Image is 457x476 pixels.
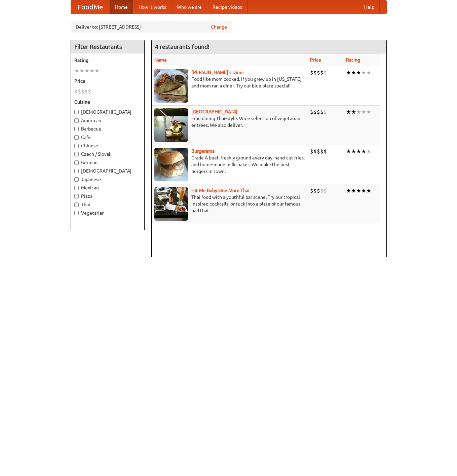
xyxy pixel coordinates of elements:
[94,67,100,74] li: ★
[74,160,79,165] input: German
[154,76,305,89] p: Food like mom cooked, if you grew up in [US_STATE] and mom ran a diner. Try our blue plate special!
[74,176,141,183] label: Japanese
[74,169,79,173] input: [DEMOGRAPHIC_DATA]
[154,108,188,142] img: satay.jpg
[346,108,351,116] li: ★
[320,187,323,194] li: $
[78,88,81,95] li: $
[74,67,79,74] li: ★
[351,108,356,116] li: ★
[74,117,141,124] label: American
[74,210,141,216] label: Vegetarian
[320,69,323,76] li: $
[154,57,167,63] a: Name
[154,187,188,221] img: babythai.jpg
[317,187,320,194] li: $
[366,69,371,76] li: ★
[313,187,317,194] li: $
[71,40,144,53] h4: Filter Restaurants
[74,151,141,157] label: Czech / Slovak
[71,0,110,14] a: FoodMe
[74,78,141,84] h5: Price
[71,21,232,33] div: Deliver to: [STREET_ADDRESS]
[351,187,356,194] li: ★
[366,187,371,194] li: ★
[110,0,133,14] a: Home
[320,148,323,155] li: $
[74,57,141,64] h5: Rating
[351,69,356,76] li: ★
[320,108,323,116] li: $
[191,188,250,193] a: Hit Me Baby One More Thai
[154,194,305,214] p: Thai food with a youthful bar scene. Try our tropical inspired cocktails, or tuck into a plate of...
[74,184,141,191] label: Mexican
[74,135,79,140] input: Cafe
[346,148,351,155] li: ★
[317,148,320,155] li: $
[207,0,247,14] a: Recipe videos
[361,148,366,155] li: ★
[74,152,79,156] input: Czech / Slovak
[74,109,141,115] label: [DEMOGRAPHIC_DATA]
[310,69,313,76] li: $
[313,108,317,116] li: $
[74,99,141,105] h5: Cuisine
[310,57,321,63] a: Price
[313,148,317,155] li: $
[323,187,327,194] li: $
[155,43,210,50] ng-pluralize: 4 restaurants found!
[356,69,361,76] li: ★
[74,110,79,114] input: [DEMOGRAPHIC_DATA]
[74,118,79,123] input: American
[154,115,305,129] p: Fine dining Thai-style. Wide selection of vegetarian entrées. We also deliver.
[359,0,380,14] a: Help
[323,69,327,76] li: $
[74,193,141,199] label: Pizza
[88,88,91,95] li: $
[74,127,79,131] input: Barbecue
[81,88,84,95] li: $
[191,70,244,75] a: [PERSON_NAME]'s Diner
[74,186,79,190] input: Mexican
[89,67,94,74] li: ★
[79,67,84,74] li: ★
[154,154,305,175] p: Grade A beef, freshly ground every day, hand-cut fries, and home-made milkshakes. We make the bes...
[191,109,237,114] a: [GEOGRAPHIC_DATA]
[84,67,89,74] li: ★
[133,0,172,14] a: How it works
[310,187,313,194] li: $
[74,194,79,198] input: Pizza
[74,203,79,207] input: Thai
[356,108,361,116] li: ★
[310,148,313,155] li: $
[361,69,366,76] li: ★
[84,88,88,95] li: $
[154,69,188,103] img: sallys.jpg
[74,168,141,174] label: [DEMOGRAPHIC_DATA]
[323,148,327,155] li: $
[366,148,371,155] li: ★
[351,148,356,155] li: ★
[74,211,79,215] input: Vegetarian
[211,24,227,30] a: Change
[191,148,215,154] a: Burgerama
[74,134,141,141] label: Cafe
[356,148,361,155] li: ★
[74,201,141,208] label: Thai
[74,125,141,132] label: Barbecue
[310,108,313,116] li: $
[356,187,361,194] li: ★
[346,187,351,194] li: ★
[317,69,320,76] li: $
[74,88,78,95] li: $
[154,148,188,181] img: burgerama.jpg
[317,108,320,116] li: $
[346,69,351,76] li: ★
[366,108,371,116] li: ★
[313,69,317,76] li: $
[172,0,207,14] a: Who we are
